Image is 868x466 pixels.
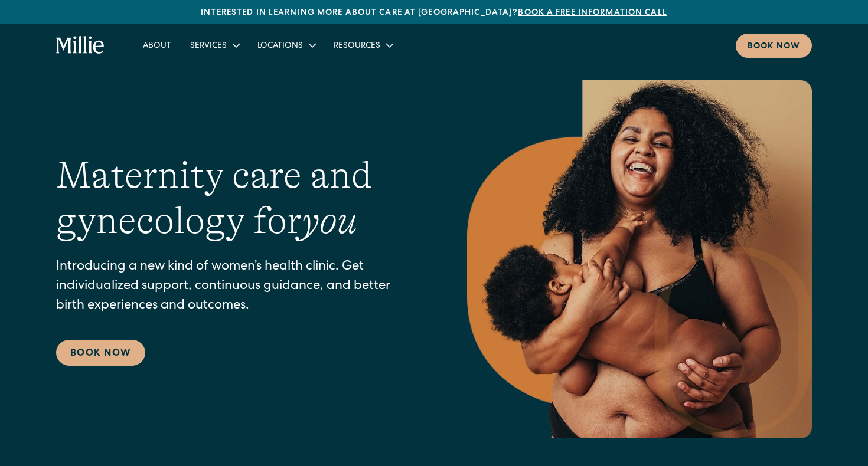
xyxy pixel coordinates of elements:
a: home [56,36,105,55]
div: Resources [334,40,380,52]
div: Locations [257,40,303,52]
p: Introducing a new kind of women’s health clinic. Get individualized support, continuous guidance,... [56,258,420,316]
a: About [133,35,181,55]
div: Book now [748,41,800,53]
a: Book Now [56,340,145,366]
div: Services [181,35,248,55]
a: Book now [736,34,812,58]
a: Book a free information call [518,9,667,17]
em: you [302,199,357,242]
img: Smiling mother with her baby in arms, celebrating body positivity and the nurturing bond of postp... [467,80,812,438]
div: Resources [324,35,402,55]
div: Services [190,40,227,52]
h1: Maternity care and gynecology for [56,153,420,244]
div: Locations [248,35,324,55]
